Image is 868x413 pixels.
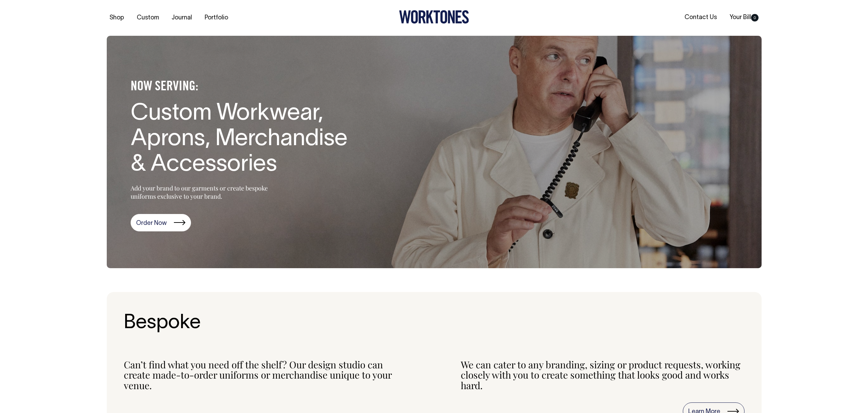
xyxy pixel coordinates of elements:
[461,360,745,391] div: We can cater to any branding, sizing or product requests, working closely with you to create some...
[134,12,162,24] a: Custom
[124,312,745,334] h2: Bespoke
[107,12,127,24] a: Shop
[124,360,408,391] div: Can’t find what you need off the shelf? Our design studio can create made-to-order uniforms or me...
[682,12,720,23] a: Contact Us
[169,12,195,24] a: Journal
[202,12,231,24] a: Portfolio
[727,12,761,23] a: Your Bill0
[131,101,352,178] h1: Custom Workwear, Aprons, Merchandise & Accessories
[131,214,191,232] a: Order Now
[131,79,352,94] h4: NOW SERVING:
[751,14,759,21] span: 0
[131,184,284,200] p: Add your brand to our garments or create bespoke uniforms exclusive to your brand.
